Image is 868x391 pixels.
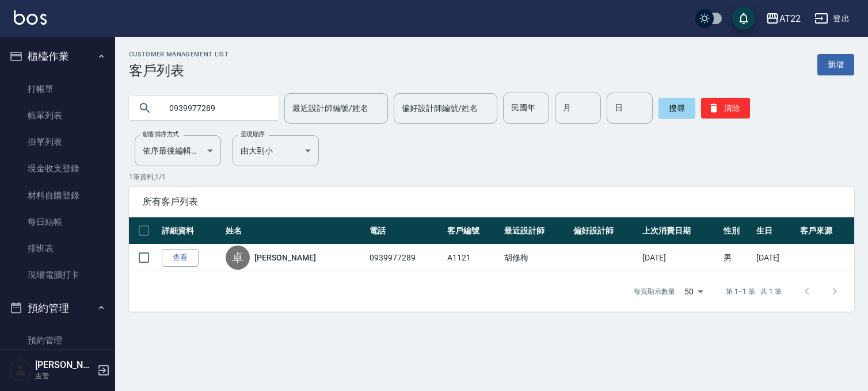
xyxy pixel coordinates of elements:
[226,246,250,270] div: 卓
[5,293,111,323] button: 預約管理
[658,98,695,118] button: 搜尋
[501,244,570,271] td: 胡修梅
[5,262,111,288] a: 現場電腦打卡
[223,217,367,244] th: 姓名
[5,76,111,102] a: 打帳單
[367,217,444,244] th: 電話
[570,217,639,244] th: 偏好設計師
[135,135,221,166] div: 依序最後編輯時間
[241,130,265,139] label: 呈現順序
[9,359,32,382] img: Person
[5,102,111,129] a: 帳單列表
[444,217,501,244] th: 客戶編號
[129,51,229,58] h2: Customer Management List
[753,217,797,244] th: 生日
[254,252,315,263] a: [PERSON_NAME]
[129,172,854,182] p: 1 筆資料, 1 / 1
[726,286,782,297] p: 第 1–1 筆 共 1 筆
[143,130,179,139] label: 顧客排序方式
[14,10,47,25] img: Logo
[35,359,94,371] h5: [PERSON_NAME]
[161,93,269,124] input: 搜尋關鍵字
[634,286,675,297] p: 每頁顯示數量
[501,217,570,244] th: 最近設計師
[680,276,707,307] div: 50
[797,217,854,244] th: 客戶來源
[5,182,111,209] a: 材料自購登錄
[5,235,111,262] a: 排班表
[162,249,199,267] a: 查看
[639,244,721,271] td: [DATE]
[367,244,444,271] td: 0939977289
[5,41,111,71] button: 櫃檯作業
[35,371,94,381] p: 主管
[5,209,111,235] a: 每日結帳
[701,98,750,118] button: 清除
[732,7,755,30] button: save
[817,54,854,75] a: 新增
[129,63,229,79] h3: 客戶列表
[5,129,111,155] a: 掛單列表
[721,217,753,244] th: 性別
[5,327,111,354] a: 預約管理
[5,155,111,182] a: 現金收支登錄
[639,217,721,244] th: 上次消費日期
[761,7,805,30] button: AT22
[753,244,797,271] td: [DATE]
[779,11,801,26] div: AT22
[810,8,854,29] button: 登出
[143,196,840,208] span: 所有客戶列表
[444,244,501,271] td: A1121
[159,217,223,244] th: 詳細資料
[233,135,319,166] div: 由大到小
[721,244,753,271] td: 男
